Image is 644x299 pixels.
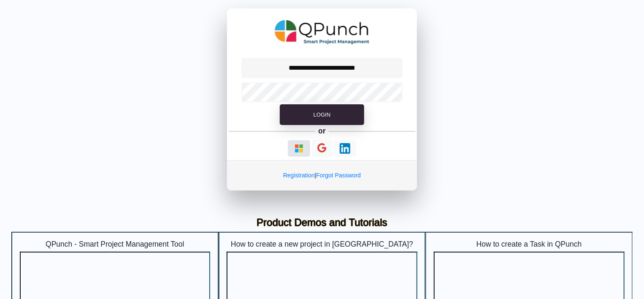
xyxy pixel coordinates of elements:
[283,172,315,179] a: Registration
[18,217,626,229] h3: Product Demos and Tutorials
[20,240,211,249] h5: QPunch - Smart Project Management Tool
[434,240,625,249] h5: How to create a Task in QPunch
[316,172,361,179] a: Forgot Password
[317,125,327,137] h5: or
[288,140,310,157] button: Continue With Microsoft Azure
[294,143,304,154] img: Loading...
[280,104,364,125] button: Login
[314,111,330,118] span: Login
[312,140,333,157] button: Continue With Google
[227,240,417,249] h5: How to create a new project in [GEOGRAPHIC_DATA]?
[334,140,356,157] button: Continue With LinkedIn
[340,143,350,154] img: Loading...
[275,17,370,47] img: QPunch
[227,160,417,190] div: |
